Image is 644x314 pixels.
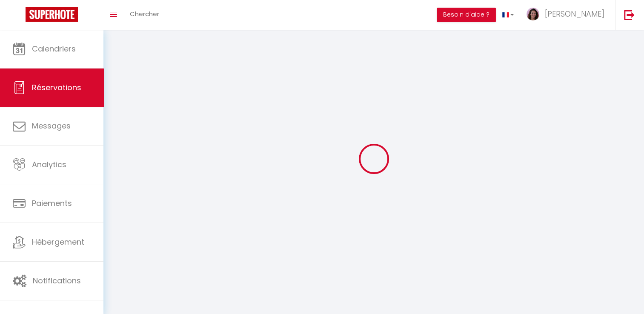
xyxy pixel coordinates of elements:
[545,9,604,19] span: [PERSON_NAME]
[624,9,635,20] img: logout
[32,120,71,131] span: Messages
[437,8,496,22] button: Besoin d'aide ?
[32,159,66,170] span: Analytics
[130,9,159,18] span: Chercher
[26,7,78,22] img: Super Booking
[32,198,72,208] span: Paiements
[527,8,539,20] img: ...
[32,237,84,247] span: Hébergement
[32,82,81,93] span: Réservations
[33,275,81,286] span: Notifications
[32,43,76,54] span: Calendriers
